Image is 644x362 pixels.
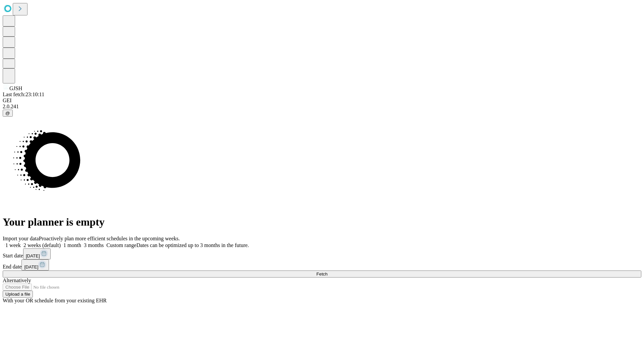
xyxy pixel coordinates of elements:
[137,242,249,248] span: Dates can be optimized up to 3 months in the future.
[3,216,641,228] h1: Your planner is empty
[3,98,641,104] div: GEI
[3,291,33,298] button: Upload a file
[3,92,44,97] span: Last fetch: 23:10:11
[3,270,641,278] button: Fetch
[316,271,327,277] span: Fetch
[3,278,31,283] span: Alternatively
[39,236,180,241] span: Proactively plan more efficient schedules in the upcoming weeks.
[84,242,104,248] span: 3 months
[3,259,641,270] div: End date
[63,242,81,248] span: 1 month
[23,242,61,248] span: 2 weeks (default)
[26,253,40,258] span: [DATE]
[3,298,107,303] span: With your OR schedule from your existing EHR
[5,111,10,116] span: @
[3,110,13,117] button: @
[3,104,641,110] div: 2.0.241
[3,236,39,241] span: Import your data
[23,248,51,259] button: [DATE]
[24,264,38,269] span: [DATE]
[9,85,22,91] span: GJSH
[21,259,49,270] button: [DATE]
[5,242,21,248] span: 1 week
[3,248,641,259] div: Start date
[106,242,136,248] span: Custom range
